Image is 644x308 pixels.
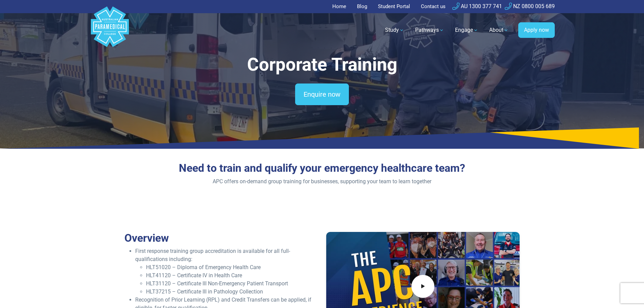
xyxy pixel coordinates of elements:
[146,263,318,271] li: HLT51020 – Diploma of Emergency Health Care
[124,232,318,244] h2: Overview
[146,288,318,296] li: HLT37215 – Certificate III in Pathology Collection
[295,84,349,105] a: Enquire now
[158,177,486,186] p: APC offers on-demand group training for businesses, supporting your team to learn together
[518,22,555,38] a: Apply now
[452,3,502,9] a: AU 1300 377 741
[124,54,520,75] h1: Corporate Training
[90,13,130,47] a: Australian Paramedical College
[381,21,408,40] a: Study
[451,21,482,40] a: Engage
[146,271,318,280] li: HLT41120 – Certificate IV in Health Care
[505,3,555,9] a: NZ 0800 005 689
[158,162,486,174] h2: Need to train and qualify your emergency healthcare team?
[146,280,318,288] li: HLT31120 – Certificate III Non-Emergency Patient Transport
[135,247,318,296] li: First response training group accreditation is available for all full-qualifications including:
[411,21,448,40] a: Pathways
[485,21,513,40] a: About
